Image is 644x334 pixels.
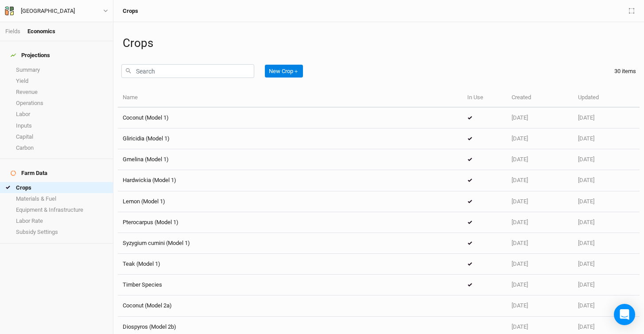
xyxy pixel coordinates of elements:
[21,7,75,16] div: Tamil Nadu
[578,177,594,183] span: Aug 19, 2025 4:13 PM
[578,260,594,267] span: Aug 19, 2025 4:40 PM
[578,219,594,225] span: Aug 19, 2025 4:43 PM
[512,114,528,121] span: Aug 19, 2025 3:35 PM
[265,65,303,78] button: New Crop＋
[512,135,528,142] span: Aug 18, 2025 6:09 PM
[21,7,75,16] div: [GEOGRAPHIC_DATA]
[123,177,176,183] span: Hardwickia (Model 1)
[507,89,573,108] th: Created
[578,114,594,121] span: Aug 19, 2025 4:36 PM
[11,52,50,59] div: Projections
[123,135,170,142] span: Gliricidia (Model 1)
[123,219,178,225] span: Pterocarpus (Model 1)
[578,323,594,330] span: Aug 19, 2025 4:41 PM
[123,36,635,50] h1: Crops
[512,240,528,246] span: Aug 19, 2025 3:36 PM
[5,28,20,35] a: Fields
[123,114,169,121] span: Coconut (Model 1)
[512,198,528,205] span: Aug 19, 2025 3:36 PM
[512,302,528,309] span: Aug 19, 2025 4:09 PM
[123,281,162,288] span: Timber Species
[123,302,172,309] span: Coconut (Model 2a)
[578,135,594,142] span: Aug 19, 2025 4:41 PM
[123,8,138,15] h3: Crops
[462,89,507,108] th: In Use
[578,156,594,163] span: Aug 19, 2025 4:41 PM
[512,281,528,288] span: Aug 18, 2025 2:44 PM
[27,27,55,35] div: Economics
[4,6,109,16] button: [GEOGRAPHIC_DATA]
[512,323,528,330] span: Aug 19, 2025 4:18 PM
[512,177,528,183] span: Aug 19, 2025 3:34 PM
[123,156,169,163] span: Gmelina (Model 1)
[578,240,594,246] span: Aug 19, 2025 4:14 PM
[512,260,528,267] span: Aug 19, 2025 3:34 PM
[121,64,254,78] input: Search
[512,156,528,163] span: Aug 19, 2025 3:35 PM
[578,198,594,205] span: Aug 19, 2025 4:42 PM
[123,260,160,267] span: Teak (Model 1)
[512,219,528,225] span: Aug 19, 2025 3:33 PM
[118,89,462,108] th: Name
[614,67,636,75] div: 30 items
[123,240,190,246] span: Syzygium cumini (Model 1)
[11,170,47,177] div: Farm Data
[578,281,594,288] span: Aug 18, 2025 6:09 PM
[614,304,635,325] div: Open Intercom Messenger
[123,323,176,330] span: Diospyros (Model 2b)
[573,89,640,108] th: Updated
[578,302,594,309] span: Aug 19, 2025 4:41 PM
[123,198,165,205] span: Lemon (Model 1)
